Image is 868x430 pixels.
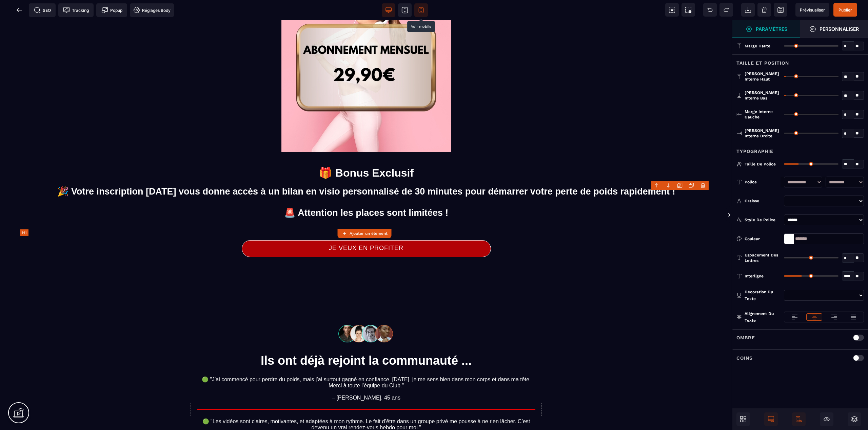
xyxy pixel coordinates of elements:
[719,3,733,17] span: Rétablir
[792,412,806,426] span: Afficher le mobile
[736,412,750,426] span: Ouvrir les blocs
[732,143,868,155] div: Typographie
[800,7,825,13] span: Prévisualiser
[336,304,397,323] img: 32586e8465b4242308ef789b458fc82f_community-people.png
[682,3,695,17] span: Capture d'écran
[29,3,56,17] span: Métadata SEO
[745,90,781,101] span: [PERSON_NAME] interne bas
[63,7,89,14] span: Tracking
[382,3,395,17] span: Voir bureau
[197,354,535,382] text: 🟢 "J’ai commencé pour perdre du poids, mais j’ai surtout gagné en confiance. [DATE], je me sens b...
[736,354,753,362] p: Coins
[732,205,739,225] span: Afficher les vues
[20,133,712,162] h1: 🎁 Bonus Exclusif
[338,229,392,238] button: Ajouter un élément
[745,235,781,242] div: Couleur
[732,54,868,67] div: Taille et position
[756,26,787,31] strong: Paramètres
[58,3,94,17] span: Code de suivi
[745,128,781,139] span: [PERSON_NAME] interne droite
[800,20,868,38] span: Ouvrir le gestionnaire de styles
[745,289,781,302] div: Décoration du texte
[745,252,781,263] span: Espacement des lettres
[13,3,26,17] span: Retour
[732,20,800,38] span: Ouvrir le gestionnaire de styles
[833,3,857,17] span: Enregistrer le contenu
[703,3,717,17] span: Défaire
[96,3,127,17] span: Créer une alerte modale
[745,161,776,167] span: Taille de police
[34,7,51,14] span: SEO
[242,220,491,237] button: JE VEUX EN PROFITER
[101,7,122,14] span: Popup
[20,162,712,201] h1: 🎉 Votre inscription [DATE] vous donne accès à un bilan en visio personnalisé de 30 minutes pour d...
[745,179,781,185] div: Police
[820,412,833,426] span: Masquer le bloc
[745,109,781,120] span: Marge interne gauche
[795,3,829,17] span: Aperçu
[745,198,781,204] div: Graisse
[197,396,535,424] text: 🟢 "Les vidéos sont claires, motivantes, et adaptées à mon rythme. Le fait d’être dans un groupe p...
[398,3,412,17] span: Voir tablette
[839,7,852,13] span: Publier
[350,231,388,236] strong: Ajouter un élément
[848,412,861,426] span: Ouvrir les calques
[820,26,859,31] strong: Personnaliser
[745,71,781,82] span: [PERSON_NAME] interne haut
[745,217,781,223] div: Style de police
[133,7,171,14] span: Réglages Body
[764,412,778,426] span: Afficher le desktop
[736,310,781,324] p: Alignement du texte
[774,3,787,17] span: Enregistrer
[414,3,428,17] span: Voir mobile
[745,43,770,49] span: Marge haute
[665,3,679,17] span: Voir les composants
[741,3,755,17] span: Importer
[130,3,174,17] span: Favicon
[736,334,755,342] p: Ombre
[757,3,771,17] span: Nettoyage
[197,332,535,354] text: Ils ont déjà rejoint la communauté ...
[745,273,764,279] span: Interligne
